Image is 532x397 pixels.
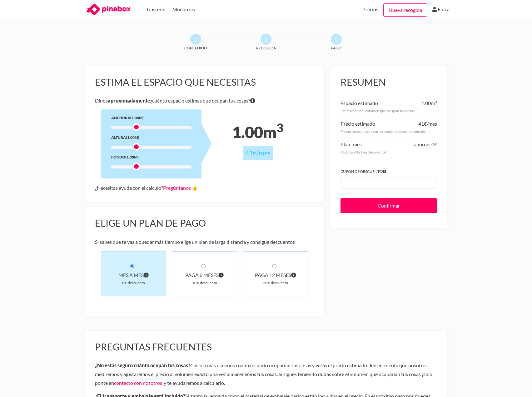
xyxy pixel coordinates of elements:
[245,149,256,157] span: 41€
[341,99,378,108] div: Espacio estimado
[341,128,437,135] div: Precio mensual que corresponde al espacio estimado
[256,149,271,157] span: /mes
[263,123,283,142] span: m
[341,198,437,213] input: Confirmar
[95,217,315,229] h3: Elige un plan de pago
[163,185,198,191] a: Pregúntanos 🤞
[383,3,427,17] a: Nueva recogida
[427,121,437,127] span: /mes
[232,123,263,142] span: 1.00
[382,168,386,175] span: Si tienes algún cupón introdúcelo para aplicar el descuento
[341,119,375,128] div: Precio estimado
[435,99,437,104] sup: 3
[111,134,191,141] div: Altura
[190,34,201,45] span: 1
[421,100,431,106] span: 1.00
[341,168,437,175] label: Cupon de descuento
[253,279,298,286] div: 20% descuento
[331,34,342,45] span: 3
[313,45,360,51] span: Pago
[431,100,437,106] span: m
[95,96,315,105] p: Dinos ¿cuánto espacio estimas que ocupan tus cosas?
[276,121,283,135] sup: 3
[250,96,255,105] span: Si tienes dudas sobre volumen exacto de tus cosas no te preocupes porque nuestro equipo te dirá e...
[253,271,298,279] div: paga 12 meses
[114,380,164,386] a: contacto con nosotros!
[182,279,227,286] div: 10% descuento
[95,183,315,192] div: ¿Necesitas ayuda con el cálculo?
[414,140,437,149] div: ahorras 0€
[353,141,362,147] span: mes
[126,135,139,140] span: (1.00m)
[95,238,315,246] p: Si sabes que te vas a quedar más tiempo elige un plan de larga distancia y consigue descuentos
[341,108,437,114] div: Estimación del volumen que ocupan tus cosas
[111,271,156,279] div: Mes a mes
[219,271,224,279] span: Pagas cada 6 meses por el volumen que ocupan tus cosas. El precio incluye el descuento de 10% y e...
[95,341,437,353] h3: Preguntas frecuentes
[341,140,362,149] div: Plan -
[125,155,139,159] span: (1.00m)
[108,98,150,103] b: aproximadamente
[172,45,219,51] span: Contenido
[95,76,315,88] h3: Estima el espacio que necesitas
[111,114,191,121] div: Anchura
[130,115,144,120] span: (1.00m)
[111,154,191,160] div: Fondo
[261,34,271,45] span: 2
[111,279,156,286] div: 0% descuento
[95,362,190,368] b: ¿No estás seguro cuánto ocupan tus cosas?
[341,76,437,88] h3: Resumen
[243,45,290,51] span: Recogida
[182,271,227,279] div: paga 6 meses
[95,361,437,387] p: Calcula más o menos cuánto espacio ocuparían tus cosas y verás el precio estimado. Ten en cuenta ...
[418,121,427,127] span: 41€
[144,271,149,279] span: Pagas al principio de cada mes por el volumen que ocupan tus cosas. A diferencia de otros planes ...
[291,271,296,279] span: Pagas cada 12 meses por el volumen que ocupan tus cosas. El precio incluye el descuento de 20% y ...
[341,149,437,155] div: Pagarás 41€ (sin descuento)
